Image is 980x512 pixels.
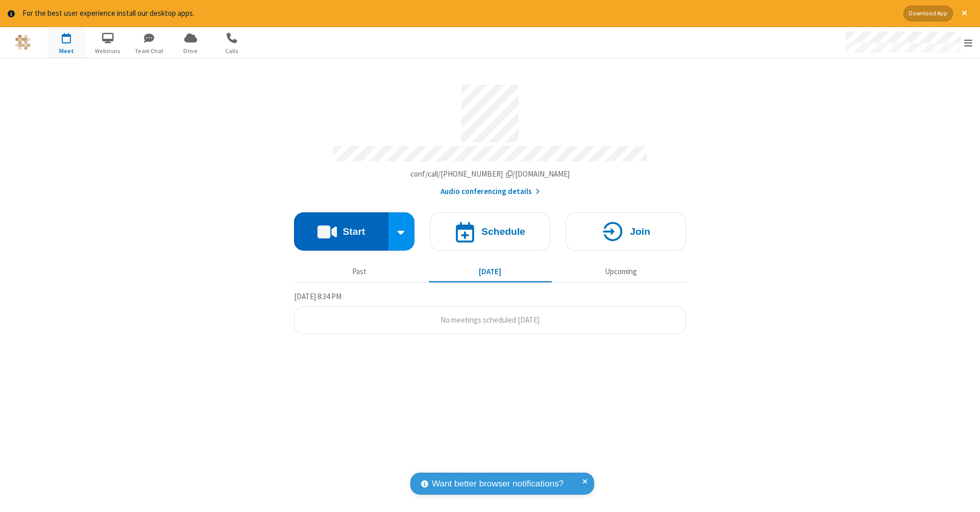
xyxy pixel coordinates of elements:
h4: Join [630,227,650,236]
section: Today's Meetings [294,290,686,334]
div: For the best user experience install our desktop apps. [22,8,896,19]
div: Start conference options [388,212,415,251]
button: Past [298,262,421,282]
span: No meetings scheduled [DATE] [440,315,540,325]
button: Schedule [430,212,550,251]
button: Copy my meeting room linkCopy my meeting room link [410,168,570,180]
h4: Schedule [481,227,525,236]
button: Upcoming [559,262,682,282]
section: Account details [294,77,686,197]
span: Meet [47,46,86,56]
img: QA Selenium DO NOT DELETE OR CHANGE [15,35,31,50]
button: Audio conferencing details [440,186,540,198]
span: Copy my meeting room link [410,169,570,179]
span: Webinars [89,46,127,56]
span: Drive [171,46,210,56]
h4: Start [342,227,365,236]
span: [DATE] 8:34 PM [294,291,341,301]
button: Download App [903,6,953,21]
button: Logo [4,27,42,58]
button: Join [566,212,686,251]
button: Close alert [957,6,972,21]
button: [DATE] [429,262,552,282]
span: Calls [213,46,251,56]
button: Start [294,212,388,251]
div: Open menu [836,27,980,58]
span: Team Chat [130,46,168,56]
span: Want better browser notifications? [432,477,563,491]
